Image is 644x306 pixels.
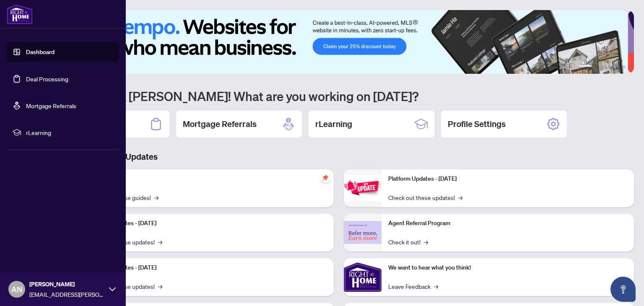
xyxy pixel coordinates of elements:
span: pushpin [320,173,330,183]
a: Mortgage Referrals [26,102,76,109]
a: Check out these updates!→ [388,193,462,202]
a: Check it out!→ [388,237,428,246]
span: → [424,237,428,246]
img: Platform Updates - June 23, 2025 [344,175,382,201]
h3: Brokerage & Industry Updates [44,151,634,163]
button: 5 [615,65,619,69]
span: [EMAIL_ADDRESS][PERSON_NAME][DOMAIN_NAME] [29,290,105,299]
h1: Welcome back [PERSON_NAME]! What are you working on [DATE]? [44,88,634,104]
img: We want to hear what you think! [344,258,382,296]
h2: Profile Settings [448,118,506,130]
a: Dashboard [26,48,55,56]
img: logo [7,4,33,24]
p: Platform Updates - [DATE] [88,263,327,272]
span: → [158,237,162,246]
p: Self-Help [88,174,327,184]
button: 4 [609,65,612,69]
a: Leave Feedback→ [388,282,438,291]
img: Slide 0 [44,10,628,74]
a: Deal Processing [26,75,68,83]
span: rLearning [26,128,113,137]
span: → [434,282,438,291]
span: → [158,282,162,291]
p: We want to hear what you think! [388,263,627,272]
button: 3 [602,65,605,69]
p: Agent Referral Program [388,219,627,228]
span: [PERSON_NAME] [29,280,105,289]
h2: rLearning [315,118,352,130]
button: 2 [595,65,599,69]
button: 6 [622,65,626,69]
span: AN [11,283,22,295]
h2: Mortgage Referrals [183,118,257,130]
span: → [154,193,158,202]
span: → [458,193,462,202]
p: Platform Updates - [DATE] [88,219,327,228]
button: Open asap [610,277,636,302]
button: 1 [579,65,592,69]
img: Agent Referral Program [344,221,382,244]
p: Platform Updates - [DATE] [388,174,627,184]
